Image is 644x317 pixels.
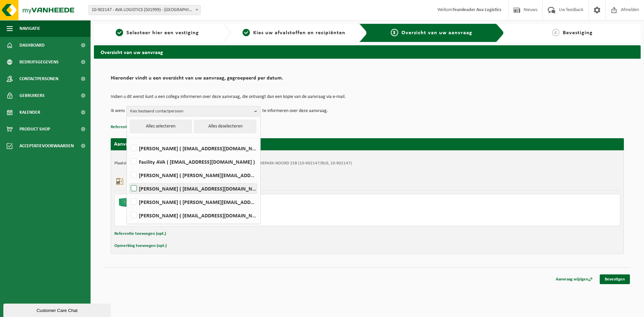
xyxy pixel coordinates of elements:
[116,29,123,36] span: 1
[253,30,345,36] span: Kies uw afvalstoffen en recipiënten
[126,106,261,116] button: Kies bestaand contactpersoon
[19,121,50,138] span: Product Shop
[118,198,138,208] img: HK-XC-40-GN-00.png
[19,104,40,121] span: Kalender
[262,106,328,116] p: te informeren over deze aanvraag.
[130,120,192,133] button: Alles selecteren
[111,106,125,116] p: Ik wens
[114,229,166,238] button: Referentie toevoegen (opt.)
[401,30,472,36] span: Overzicht van uw aanvraag
[114,142,164,147] strong: Aanvraag voor [DATE]
[452,7,501,12] strong: Teamleader Ava Logistics
[194,120,256,133] button: Alles deselecteren
[94,45,641,58] h2: Overzicht van uw aanvraag
[145,217,394,222] div: Aantal: 1
[111,123,162,131] button: Referentie toevoegen (opt.)
[114,161,144,165] strong: Plaatsingsadres:
[126,30,199,36] span: Selecteer hier een vestiging
[129,210,257,220] label: [PERSON_NAME] ( [EMAIL_ADDRESS][DOMAIN_NAME] )
[243,29,250,36] span: 2
[129,183,257,194] label: [PERSON_NAME] ( [EMAIL_ADDRESS][DOMAIN_NAME] )
[19,20,40,37] span: Navigatie
[19,70,58,87] span: Contactpersonen
[234,29,354,37] a: 2Kies uw afvalstoffen en recipiënten
[97,29,217,37] a: 1Selecteer hier een vestiging
[129,143,257,153] label: [PERSON_NAME] ( [EMAIL_ADDRESS][DOMAIN_NAME] )
[145,208,394,214] div: Ophalen en plaatsen lege container
[552,29,559,36] span: 4
[111,95,624,99] p: Indien u dit wenst kunt u een collega informeren over deze aanvraag, die ontvangt dan een kopie v...
[89,5,200,15] span: 10-902147 - AVA LOGISTICS (501999) - SINT-NIKLAAS
[89,5,201,15] span: 10-902147 - AVA LOGISTICS (501999) - SINT-NIKLAAS
[551,274,598,284] a: Aanvraag wijzigen
[114,242,167,250] button: Opmerking toevoegen (opt.)
[391,29,398,36] span: 3
[19,37,45,54] span: Dashboard
[130,106,252,116] span: Kies bestaand contactpersoon
[129,157,257,167] label: Facility AVA ( [EMAIL_ADDRESS][DOMAIN_NAME] )
[19,87,45,104] span: Gebruikers
[19,54,59,70] span: Bedrijfsgegevens
[600,274,630,284] a: Bevestigen
[3,302,112,317] iframe: chat widget
[19,138,74,154] span: Acceptatievoorwaarden
[129,197,257,207] label: [PERSON_NAME] ( [PERSON_NAME][EMAIL_ADDRESS][DOMAIN_NAME] )
[111,75,624,85] h2: Hieronder vindt u een overzicht van uw aanvraag, gegroepeerd per datum.
[563,30,593,36] span: Bevestiging
[129,170,257,180] label: [PERSON_NAME] ( [PERSON_NAME][EMAIL_ADDRESS][DOMAIN_NAME] )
